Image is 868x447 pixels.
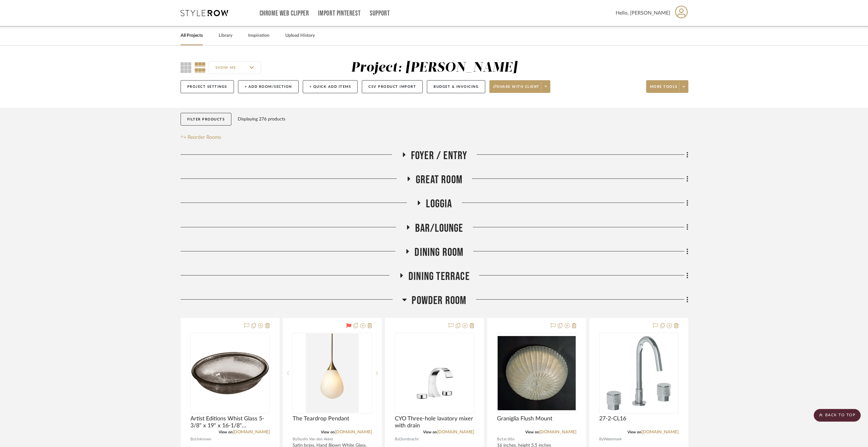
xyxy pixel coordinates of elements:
a: Import Pinterest [318,11,361,16]
a: [DOMAIN_NAME] [335,430,372,434]
a: Library [219,31,232,40]
a: Upload History [285,31,315,40]
img: The Teardrop Pendant [306,334,358,413]
a: Support [370,11,390,16]
span: By [497,436,501,442]
span: Reorder Rooms [188,133,221,141]
span: View on [627,430,641,434]
a: Inspiration [248,31,269,40]
a: [DOMAIN_NAME] [437,430,474,434]
span: Foyer / Entry [411,149,467,163]
a: Chrome Web Clipper [260,11,309,16]
button: Reorder Rooms [181,133,222,141]
div: 0 [293,333,372,413]
span: By [599,436,604,442]
span: Studio Van den Akker [297,436,333,442]
button: Filter Products [181,113,232,126]
span: By [190,436,195,442]
button: + Quick Add Items [303,80,358,93]
span: Great Room [416,173,462,187]
span: CYO Three-hole lavatory mixer with drain [395,415,474,429]
span: Dining Terrace [408,270,470,283]
a: All Projects [181,31,203,40]
div: Project: [PERSON_NAME] [351,61,517,74]
span: View on [423,430,437,434]
span: Dining Room [414,246,463,259]
span: Loggia [426,197,452,211]
span: The Teardrop Pendant [293,415,349,422]
span: 1st dibs [501,436,514,442]
span: Dornbracht [399,436,419,442]
button: Share with client [489,80,550,93]
span: By [293,436,297,442]
span: Watermark [604,436,622,442]
a: [DOMAIN_NAME] [539,430,576,434]
button: CSV Product Import [362,80,423,93]
div: Displaying 276 products [238,113,285,126]
button: Budget & Invoicing [427,80,485,93]
scroll-to-top-button: BACK TO TOP [814,409,861,422]
img: 27-2-CL16 [600,334,678,412]
a: [DOMAIN_NAME] [233,430,270,434]
span: View on [219,430,233,434]
span: View on [525,430,539,434]
span: Share with client [493,84,540,94]
img: Graniglia Flush Mount [498,336,576,410]
button: + Add Room/Section [238,80,299,93]
span: View on [321,430,335,434]
img: CYO Three-hole lavatory mixer with drain [395,334,474,412]
span: Unknown [195,436,211,442]
span: 27-2-CL16 [599,415,626,422]
span: Hello, [PERSON_NAME] [616,9,670,17]
img: Artist Editions Whist Glass 5-3/8" x 19" x 16-1/8" Undercounter Bathroom Sink [191,334,269,412]
div: 0 [395,333,474,413]
span: By [395,436,399,442]
span: Powder Room [412,294,466,308]
span: Bar/Lounge [415,222,463,235]
span: Graniglia Flush Mount [497,415,552,422]
button: Project Settings [181,80,234,93]
a: [DOMAIN_NAME] [641,430,679,434]
span: More tools [650,84,678,94]
span: Artist Editions Whist Glass 5-3/8" x 19" x 16-1/8" Undercounter Bathroom Sink [190,415,270,429]
button: More tools [646,80,688,93]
